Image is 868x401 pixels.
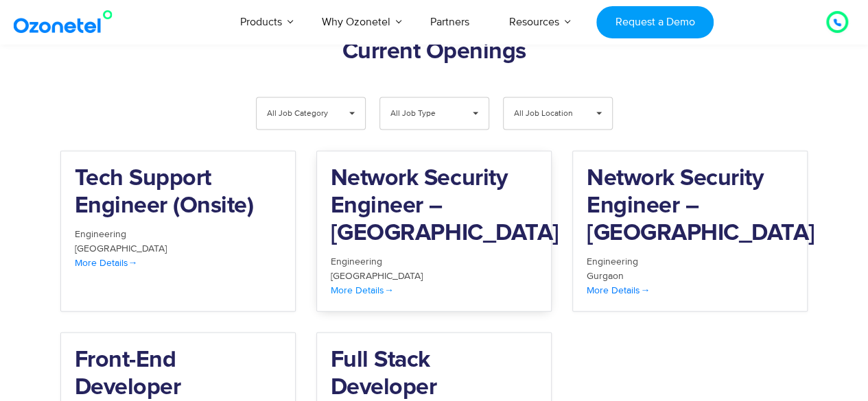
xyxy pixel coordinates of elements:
span: Engineering [587,256,638,267]
a: Network Security Engineer – [GEOGRAPHIC_DATA] Engineering Gurgaon More Details [572,151,808,312]
span: All Job Category [267,98,332,130]
span: ▾ [462,98,489,130]
a: Request a Demo [596,6,714,38]
a: Tech Support Engineer (Onsite) Engineering [GEOGRAPHIC_DATA] More Details [60,151,296,312]
span: All Job Type [390,98,456,130]
span: More Details [587,284,650,296]
span: More Details [75,257,138,269]
span: [GEOGRAPHIC_DATA] [75,243,167,254]
span: Engineering [75,228,126,240]
h2: Current Openings [60,38,808,66]
span: ▾ [339,98,365,130]
h2: Network Security Engineer – [GEOGRAPHIC_DATA] [587,165,793,247]
span: Engineering [331,256,382,267]
a: Network Security Engineer – [GEOGRAPHIC_DATA] Engineering [GEOGRAPHIC_DATA] More Details [316,151,552,312]
h2: Tech Support Engineer (Onsite) [75,165,281,220]
span: All Job Location [514,98,579,130]
h2: Network Security Engineer – [GEOGRAPHIC_DATA] [331,165,537,247]
span: Gurgaon [587,270,624,282]
span: [GEOGRAPHIC_DATA] [331,270,423,282]
span: More Details [331,284,394,296]
span: ▾ [586,98,612,130]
